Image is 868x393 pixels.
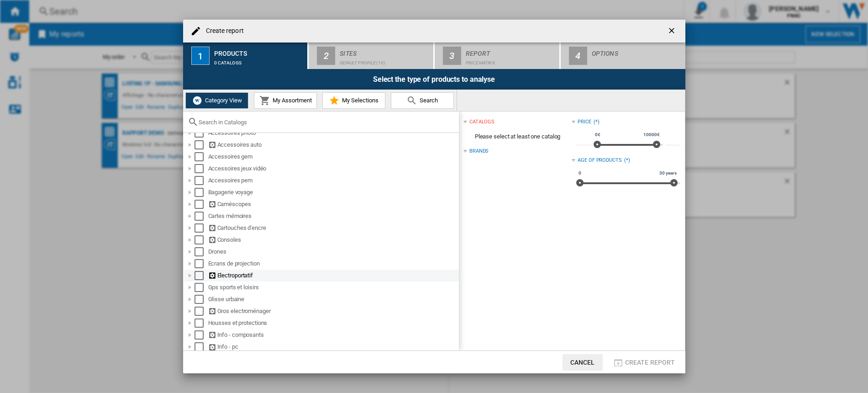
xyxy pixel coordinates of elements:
[208,271,458,280] div: Electroportatif
[195,259,208,268] md-checkbox: Select
[469,148,489,155] div: Brands
[561,42,685,69] button: 4 Options
[208,128,458,138] div: Accessoires photo
[195,247,208,256] md-checkbox: Select
[195,200,208,209] md-checkbox: Select
[195,319,208,328] md-checkbox: Select
[195,330,208,340] md-checkbox: Select
[195,223,208,233] md-checkbox: Select
[195,164,208,173] md-checkbox: Select
[610,354,678,371] button: Create report
[563,354,603,371] button: Cancel
[201,27,244,36] h4: Create report
[208,176,458,185] div: Accessoires pem
[183,69,685,90] div: Select the type of products to analyse
[208,342,458,351] div: Info - pc
[208,319,458,328] div: Housses et protections
[435,42,560,69] button: 3 Report Price Matrix
[191,47,210,65] div: 1
[208,259,458,268] div: Ecrans de projection
[469,118,494,126] div: catalogs
[195,188,208,197] md-checkbox: Select
[208,212,458,221] div: Cartes mémoires
[322,92,385,109] button: My Selections
[391,92,454,109] button: Search
[667,26,678,37] ng-md-icon: getI18NText('BUTTONS.CLOSE_DIALOG')
[208,283,458,292] div: Gps sports et loisirs
[466,46,556,56] div: Report
[195,342,208,351] md-checkbox: Select
[254,92,317,109] button: My Assortment
[183,42,309,69] button: 1 Products 0 catalogs
[195,307,208,316] md-checkbox: Select
[185,92,248,109] button: Category View
[592,46,682,56] div: Options
[642,131,661,138] span: 10000€
[658,170,678,177] span: 30 years
[195,212,208,221] md-checkbox: Select
[208,140,458,149] div: Accessoires auto
[417,97,438,104] span: Search
[466,56,556,65] div: Price Matrix
[577,170,583,177] span: 0
[569,47,587,65] div: 4
[208,330,458,340] div: Info - composants
[208,307,458,316] div: Gros electroménager
[317,47,335,65] div: 2
[195,283,208,292] md-checkbox: Select
[578,157,622,164] div: Age of products
[195,140,208,149] md-checkbox: Select
[208,295,458,304] div: Glisse urbaine
[625,359,675,366] span: Create report
[192,95,203,106] img: wiser-icon-white.png
[270,97,312,104] span: My Assortment
[199,119,454,126] input: Search in Catalogs
[208,200,458,209] div: Caméscopes
[195,128,208,138] md-checkbox: Select
[309,42,434,69] button: 2 Sites Default profile (10)
[195,176,208,185] md-checkbox: Select
[340,97,379,104] span: My Selections
[203,97,242,104] span: Category View
[208,164,458,173] div: Accessoires jeux vidéo
[208,247,458,256] div: Drones
[208,152,458,161] div: Accessoires gem
[183,20,685,373] md-dialog: Create report ...
[663,22,682,40] button: getI18NText('BUTTONS.CLOSE_DIALOG')
[195,295,208,304] md-checkbox: Select
[195,271,208,280] md-checkbox: Select
[208,223,458,233] div: Cartouches d'encre
[594,131,602,138] span: 0€
[214,56,304,65] div: 0 catalogs
[443,47,461,65] div: 3
[195,152,208,161] md-checkbox: Select
[340,46,430,56] div: Sites
[578,118,591,126] div: Price
[195,235,208,244] md-checkbox: Select
[340,56,430,65] div: Default profile (10)
[208,188,458,197] div: Bagagerie voyage
[208,235,458,244] div: Consoles
[463,128,572,145] span: Please select at least one catalog
[214,46,304,56] div: Products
